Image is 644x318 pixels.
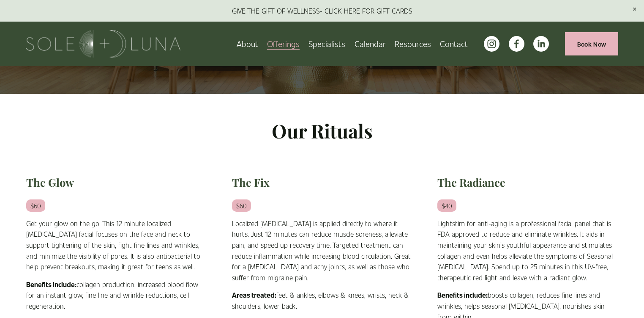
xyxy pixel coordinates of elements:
em: $60 [26,199,45,212]
a: LinkedIn [533,36,549,52]
span: Resources [395,37,431,50]
a: Book Now [565,32,618,55]
a: folder dropdown [395,36,431,51]
em: $40 [437,199,456,212]
p: Localized [MEDICAL_DATA] is applied directly to where it hurts. Just 12 minutes can reduce muscle... [232,218,412,283]
a: Contact [440,36,468,51]
p: Get your glow on the go! This 12 minute localized [MEDICAL_DATA] facial focuses on the face and n... [26,218,207,272]
a: facebook-unauth [509,36,524,52]
a: instagram-unauth [484,36,499,52]
strong: Benefits include: [26,280,76,289]
span: Offerings [267,37,300,50]
h2: The Fix [232,175,412,189]
p: feet & ankles, elbows & knees, wrists, neck & shoulders, lower back. [232,290,412,311]
h2: The Radiance [437,175,618,189]
strong: Areas treated: [232,290,276,299]
a: Specialists [308,36,345,51]
strong: Benefits include: [437,290,488,299]
a: About [237,36,258,51]
img: Sole + Luna [26,30,181,58]
a: Calendar [355,36,386,51]
p: Lightstim for anti-aging is a professional facial panel that is FDA approved to reduce and elimin... [437,218,618,283]
em: $60 [232,199,251,212]
p: Our Rituals [26,116,618,146]
p: collagen production, increased blood flow for an instant glow, fine line and wrinkle reductions, ... [26,279,207,312]
a: folder dropdown [267,36,300,51]
h2: The Glow [26,175,207,189]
